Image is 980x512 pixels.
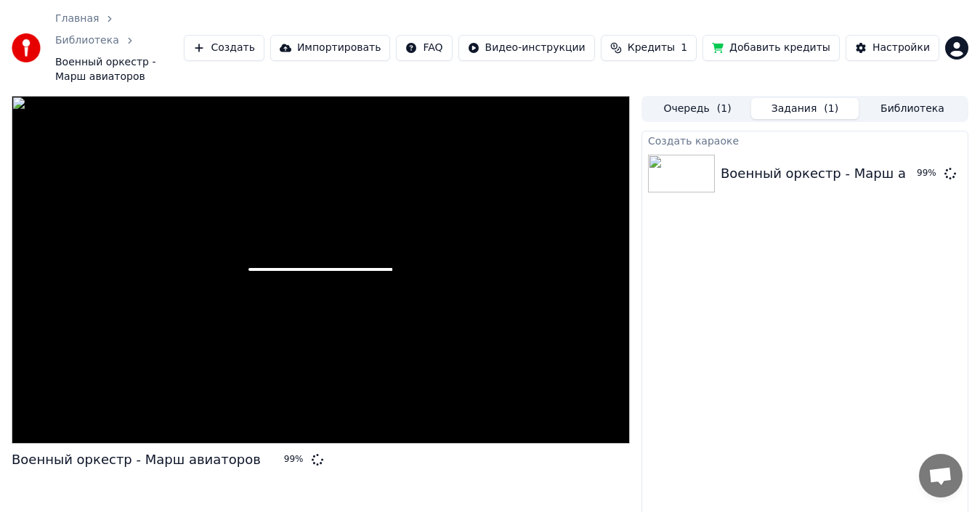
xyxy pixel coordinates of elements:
img: youka [12,33,41,62]
button: Задания [751,98,859,119]
button: Настройки [846,35,939,61]
div: Настройки [872,41,930,55]
div: 99 % [917,168,939,179]
a: Главная [55,12,99,26]
button: Библиотека [859,98,966,119]
button: FAQ [396,35,452,61]
button: Добавить кредиты [702,35,840,61]
a: Библиотека [55,33,119,48]
div: Военный оркестр - Марш авиаторов [12,450,261,470]
button: Кредиты1 [601,35,697,61]
nav: breadcrumb [55,12,184,84]
button: Очередь [644,98,751,119]
button: Импортировать [270,35,391,61]
span: ( 1 ) [824,102,838,116]
div: Военный оркестр - Марш авиаторов [721,163,970,184]
button: Видео-инструкции [458,35,595,61]
div: 99 % [284,454,306,466]
div: Открытый чат [919,454,963,497]
span: Кредиты [628,41,675,55]
button: Создать [184,35,264,61]
div: Создать караоке [642,131,968,149]
span: 1 [681,41,687,55]
span: Военный оркестр - Марш авиаторов [55,55,184,84]
span: ( 1 ) [717,102,732,116]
